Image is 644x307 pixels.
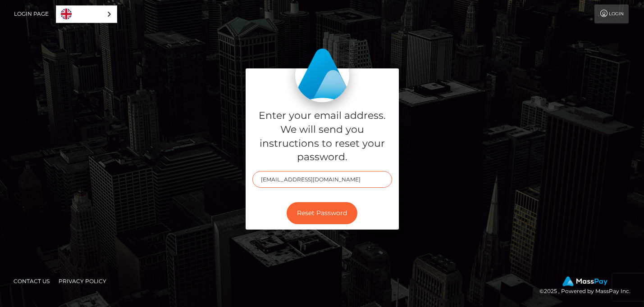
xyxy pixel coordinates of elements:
[287,202,357,224] button: Reset Password
[14,5,49,23] a: Login Page
[562,276,607,286] img: MassPay
[55,274,110,288] a: Privacy Policy
[56,5,117,23] div: Language
[10,274,53,288] a: Contact Us
[594,5,629,23] a: Login
[539,276,637,296] div: © 2025 , Powered by MassPay Inc.
[295,48,349,102] img: MassPay Login
[56,6,117,23] a: English
[56,5,117,23] aside: Language selected: English
[252,109,392,164] h5: Enter your email address. We will send you instructions to reset your password.
[252,171,392,188] input: E-mail...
